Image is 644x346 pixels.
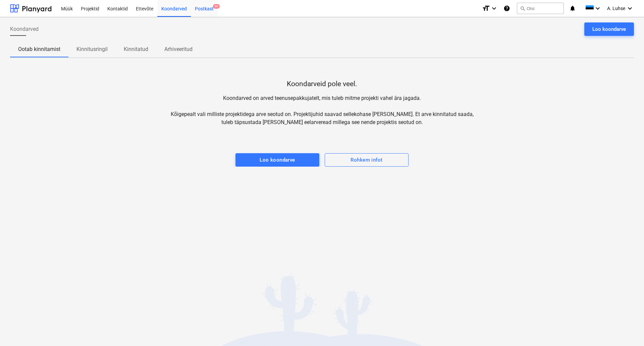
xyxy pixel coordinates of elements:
[124,45,148,53] p: Kinnitatud
[235,153,319,167] button: Loo koondarve
[610,314,644,346] iframe: Chat Widget
[164,45,193,53] p: Arhiveeritud
[260,156,295,164] div: Loo koondarve
[10,25,39,33] span: Koondarved
[584,22,634,36] button: Loo koondarve
[610,314,644,346] div: Vestlusvidin
[18,45,60,53] p: Ootab kinnitamist
[351,156,382,164] div: Rohkem infot
[76,45,108,53] p: Kinnitusringil
[592,25,626,34] div: Loo koondarve
[213,4,220,9] span: 9+
[287,79,357,89] p: Koondarveid pole veel.
[325,153,409,167] button: Rohkem infot
[166,94,478,126] p: Koondarved on arved teenusepakkujatelt, mis tuleb mitme projekti vahel ära jagada. Kõigepealt val...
